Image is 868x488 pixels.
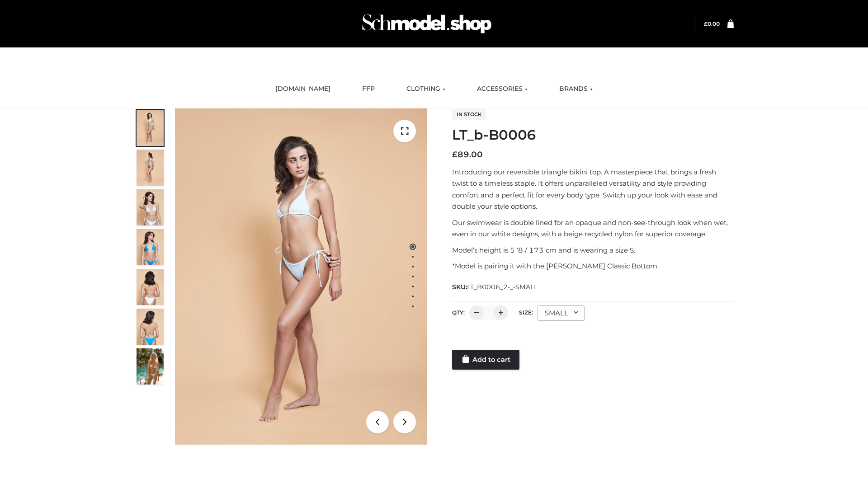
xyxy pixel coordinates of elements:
[704,20,720,27] bdi: 0.00
[137,348,164,385] img: Arieltop_CloudNine_AzureSky2.jpg
[359,6,495,42] img: Schmodel Admin 964
[137,110,164,146] img: ArielClassicBikiniTop_CloudNine_AzureSky_OW114ECO_1-scaled.jpg
[704,20,720,27] a: £0.00
[467,283,538,291] span: LT_B0006_2-_-SMALL
[704,20,708,27] span: £
[452,166,734,212] p: Introducing our reversible triangle bikini top. A masterpiece that brings a fresh twist to a time...
[452,282,538,292] span: SKU:
[137,229,164,265] img: ArielClassicBikiniTop_CloudNine_AzureSky_OW114ECO_4-scaled.jpg
[400,79,452,99] a: CLOTHING
[452,127,734,143] h1: LT_b-B0006
[452,244,734,256] p: Model’s height is 5 ‘8 / 173 cm and is wearing a size S.
[452,260,734,272] p: *Model is pairing it with the [PERSON_NAME] Classic Bottom
[470,79,534,99] a: ACCESSORIES
[355,79,382,99] a: FFP
[452,217,734,240] p: Our swimwear is double lined for an opaque and non-see-through look when wet, even in our white d...
[175,108,427,445] img: ArielClassicBikiniTop_CloudNine_AzureSky_OW114ECO_1
[269,79,337,99] a: [DOMAIN_NAME]
[452,309,465,316] label: QTY:
[137,150,164,186] img: ArielClassicBikiniTop_CloudNine_AzureSky_OW114ECO_2-scaled.jpg
[137,189,164,225] img: ArielClassicBikiniTop_CloudNine_AzureSky_OW114ECO_3-scaled.jpg
[137,269,164,305] img: ArielClassicBikiniTop_CloudNine_AzureSky_OW114ECO_7-scaled.jpg
[538,305,585,321] div: SMALL
[452,150,483,160] bdi: 89.00
[519,309,533,316] label: Size:
[137,309,164,345] img: ArielClassicBikiniTop_CloudNine_AzureSky_OW114ECO_8-scaled.jpg
[452,109,486,120] span: In stock
[552,79,599,99] a: BRANDS
[452,150,458,160] span: £
[452,350,519,370] a: Add to cart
